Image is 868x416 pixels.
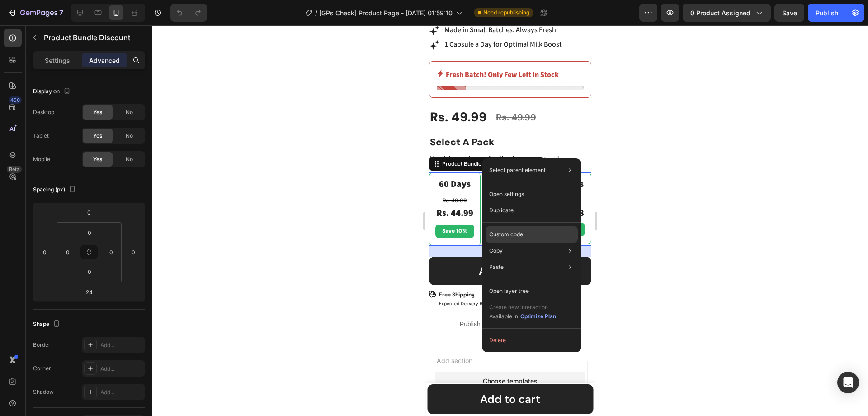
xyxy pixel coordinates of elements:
[127,245,140,259] input: 0
[33,184,78,196] div: Spacing (px)
[80,285,98,299] input: 24
[489,303,557,312] p: Create new interaction
[80,206,98,219] input: 0
[486,332,578,349] button: Delete
[33,132,49,140] div: Tablet
[100,388,143,397] div: Add...
[126,155,133,163] span: No
[33,388,54,396] div: Shadow
[80,265,99,278] input: 0px
[690,8,750,18] span: 0 product assigned
[33,341,51,349] div: Border
[9,96,22,104] div: 450
[315,8,317,18] span: /
[489,313,518,320] span: Available in
[489,166,546,174] p: Select parent element
[61,245,75,259] input: 0px
[808,4,846,22] button: Publish
[520,312,557,321] button: Optimize Plan
[489,263,504,271] p: Paste
[170,4,207,22] div: Undo/Redo
[816,8,838,18] div: Publish
[319,8,453,18] span: [GPs Check] Product Page - [DATE] 01:59:10
[33,86,72,98] div: Display on
[33,318,62,330] div: Shape
[33,108,54,116] div: Desktop
[489,230,523,239] p: Custom code
[93,108,102,116] span: Yes
[44,32,142,43] p: Product Bundle Discount
[45,56,70,65] p: Settings
[4,4,67,22] button: 7
[489,247,503,255] p: Copy
[100,341,143,349] div: Add...
[89,56,120,65] p: Advanced
[59,7,63,18] p: 7
[33,155,50,163] div: Mobile
[489,190,524,198] p: Open settings
[425,25,595,416] iframe: To enrich screen reader interactions, please activate Accessibility in Grammarly extension settings
[93,132,102,140] span: Yes
[782,9,797,17] span: Save
[483,9,529,17] span: Need republishing
[104,245,118,259] input: 0px
[520,312,556,320] div: Optimize Plan
[33,364,51,373] div: Corner
[489,287,529,295] p: Open layer tree
[93,155,102,163] span: Yes
[774,4,804,22] button: Save
[837,372,859,393] div: Open Intercom Messenger
[80,226,99,239] input: 0px
[100,365,143,373] div: Add...
[7,166,22,173] div: Beta
[126,132,133,140] span: No
[489,206,514,215] p: Duplicate
[38,245,52,259] input: 0
[126,108,133,116] span: No
[683,4,771,22] button: 0 product assigned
